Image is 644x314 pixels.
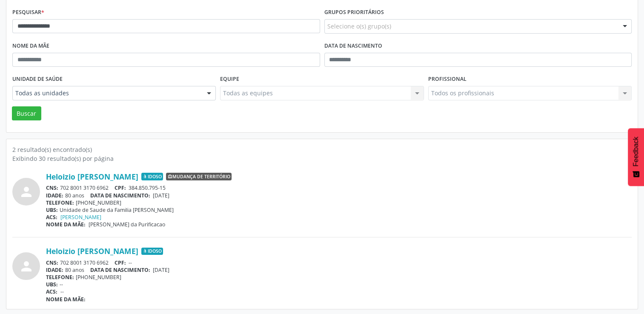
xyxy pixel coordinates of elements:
span: Feedback [632,137,640,166]
i: person [19,184,34,200]
span: DATA DE NASCIMENTO: [90,266,150,274]
label: Grupos prioritários [324,6,384,19]
label: Nome da mãe [12,40,49,53]
span: TELEFONE: [46,199,74,206]
span: Idoso [141,248,163,255]
label: Equipe [220,73,239,86]
span: CNS: [46,184,58,191]
span: CNS: [46,259,58,266]
div: 2 resultado(s) encontrado(s) [12,145,632,154]
div: 702 8001 3170 6962 [46,184,632,191]
span: Todas as unidades [15,89,198,97]
a: Heloizio [PERSON_NAME] [46,246,138,256]
span: IDADE: [46,266,63,274]
span: UBS: [46,281,58,288]
span: [DATE] [153,266,169,274]
span: Selecione o(s) grupo(s) [327,22,391,31]
div: [PHONE_NUMBER] [46,199,632,206]
span: TELEFONE: [46,274,74,281]
span: IDADE: [46,192,63,199]
div: 80 anos [46,266,632,274]
div: Exibindo 30 resultado(s) por página [12,154,632,163]
a: Heloizio [PERSON_NAME] [46,172,138,181]
div: 80 anos [46,192,632,199]
span: [DATE] [153,192,169,199]
label: Profissional [428,73,467,86]
button: Buscar [12,106,41,121]
span: 384.850.795-15 [129,184,166,191]
span: -- [60,288,64,295]
span: DATA DE NASCIMENTO: [90,192,150,199]
span: ACS: [46,288,57,295]
div: 702 8001 3170 6962 [46,259,632,266]
span: Mudança de território [166,173,232,180]
span: CPF: [114,184,126,191]
div: Unidade de Saude da Familia [PERSON_NAME] [46,206,632,214]
span: Idoso [141,173,163,180]
i: person [19,259,34,274]
span: ACS: [46,214,57,221]
span: CPF: [114,259,126,266]
span: -- [129,259,132,266]
label: Unidade de saúde [12,73,63,86]
span: NOME DA MÃE: [46,296,86,303]
label: Pesquisar [12,6,44,19]
span: NOME DA MÃE: [46,221,86,228]
span: UBS: [46,206,58,214]
span: [PERSON_NAME] da Purificacao [89,221,165,228]
label: Data de nascimento [324,40,382,53]
div: [PHONE_NUMBER] [46,274,632,281]
div: -- [46,281,632,288]
a: [PERSON_NAME] [60,214,101,221]
button: Feedback - Mostrar pesquisa [628,128,644,186]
